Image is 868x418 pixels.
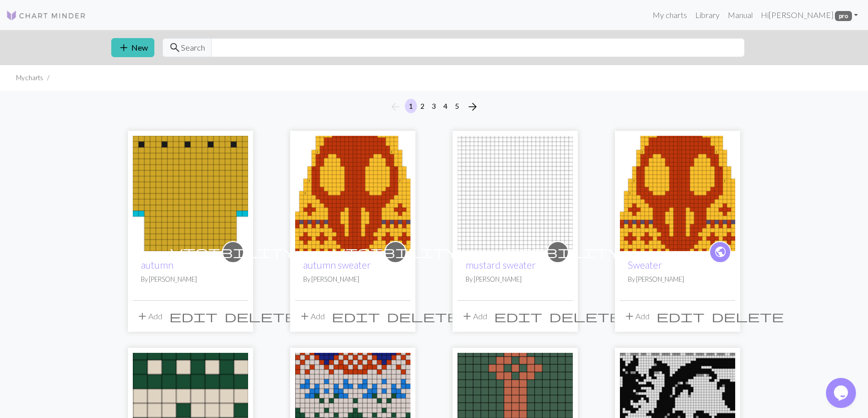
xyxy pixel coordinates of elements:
button: Edit [491,307,546,326]
span: pro [835,11,852,21]
img: Sweater [620,136,735,251]
i: Edit [169,310,218,322]
span: add [118,41,130,55]
a: mustard sweater [458,187,573,197]
iframe: chat widget [826,378,858,408]
i: Edit [494,310,542,322]
span: edit [332,309,380,323]
button: Add [295,307,328,326]
i: Edit [657,310,705,322]
button: New [111,38,154,57]
button: Delete [221,307,300,326]
button: 1 [405,99,417,113]
i: Next [467,101,479,113]
span: add [623,309,635,323]
span: visibility [495,244,620,260]
button: Delete [383,307,463,326]
span: edit [657,309,705,323]
button: Add [458,307,491,326]
a: stego sweater [133,404,248,414]
a: sword [458,404,573,414]
button: 5 [451,99,463,113]
a: Sweater [620,187,735,197]
i: private [333,242,458,262]
span: edit [494,309,542,323]
a: 6e7e0e8624a4f3bc8a4e3255c755c8bd.jpg [620,404,735,414]
span: add [299,309,311,323]
a: Sweater [628,259,662,271]
span: delete [387,309,459,323]
button: Add [620,307,653,326]
i: Edit [332,310,380,322]
span: Search [181,42,205,54]
span: delete [225,309,297,323]
span: search [169,41,181,55]
i: private [170,242,296,262]
span: visibility [170,244,296,260]
a: autumn sweater [303,259,371,271]
button: Next [463,99,483,115]
p: By [PERSON_NAME] [141,275,240,284]
li: My charts [16,73,43,83]
span: visibility [333,244,458,260]
span: delete [549,309,621,323]
button: Edit [166,307,221,326]
p: By [PERSON_NAME] [303,275,402,284]
button: 3 [428,99,440,113]
button: Add [133,307,166,326]
span: add [136,309,148,323]
a: autumn [141,259,173,271]
a: forest hat [295,404,410,414]
a: Sweater [295,187,410,197]
button: 4 [440,99,452,113]
button: Delete [546,307,625,326]
span: delete [712,309,784,323]
button: Delete [708,307,787,326]
span: arrow_forward [467,100,479,114]
button: Edit [653,307,708,326]
img: autumn [133,136,248,251]
i: public [714,242,727,262]
span: edit [169,309,218,323]
a: Library [691,5,724,25]
a: My charts [648,5,691,25]
p: By [PERSON_NAME] [466,275,565,284]
a: mustard sweater [466,259,536,271]
button: Edit [328,307,383,326]
img: mustard sweater [458,136,573,251]
img: Sweater [295,136,410,251]
nav: Page navigation [385,99,483,115]
img: Logo [6,10,86,22]
i: private [495,242,620,262]
a: Manual [724,5,757,25]
span: public [714,244,727,260]
a: public [709,241,731,263]
button: 2 [416,99,428,113]
p: By [PERSON_NAME] [628,275,727,284]
span: add [461,309,473,323]
a: autumn [133,187,248,197]
a: Hi[PERSON_NAME] pro [757,5,862,25]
